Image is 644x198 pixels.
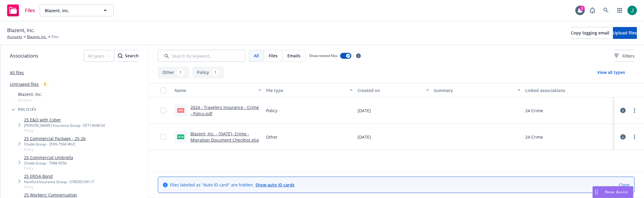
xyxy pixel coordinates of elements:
[5,2,37,19] a: Files
[264,83,355,97] button: File type
[24,135,86,142] a: 25 Commercial Package - 25-26
[174,87,255,94] div: Name
[24,161,73,166] div: Chubb Group - 7988-9556
[358,87,422,94] div: Created on
[255,182,294,188] a: Show auto ID cards
[24,147,86,152] span: Policy
[525,107,543,114] div: 24 Crime
[523,83,614,97] button: Linked associations
[25,8,35,13] span: Files
[614,50,635,62] button: Filters
[24,166,73,171] span: Policy
[18,91,42,97] span: Blazent, Inc.
[24,192,95,198] a: 25 Workers' Compensation
[160,107,166,113] input: Toggle Row Selected
[631,107,638,114] a: more
[24,184,94,189] span: Policy
[177,108,184,113] span: pdf
[24,154,73,161] a: 25 Commercial Umbrella
[190,131,259,143] a: Blazent, Inc. - [DATE]- Crime - Migration Document Checklist.xlsx
[269,53,278,59] span: Files
[10,81,39,87] a: Untriaged files
[118,53,123,58] svg: Search
[10,70,24,75] a: All files
[18,97,42,102] span: Account
[45,7,96,14] span: Blazent, Inc.
[622,53,635,59] span: Filters
[118,50,139,61] div: Search
[631,133,638,140] a: more
[158,50,245,62] input: Search by keyword...
[287,53,300,59] span: Emails
[587,4,598,16] a: Report a Bug
[24,123,105,128] div: [PERSON_NAME] Insurance Group - EET14048 04
[172,83,264,97] button: Name
[358,134,371,140] span: [DATE]
[52,34,59,39] span: Files
[24,173,94,179] a: 25 ERISA Bond
[525,87,612,94] div: Linked associations
[193,66,224,78] button: Policy
[160,87,166,93] input: Select all
[571,27,609,39] button: Copy logging email
[605,189,628,194] span: Nova Assist
[190,104,259,116] a: 2024 - Travelers Insurance - Crime - Policy.pdf
[579,6,585,11] div: 2
[266,87,346,94] div: File type
[571,30,609,36] span: Copy logging email
[7,26,35,34] span: Blazent, Inc.
[431,83,523,97] button: Summary
[613,27,637,39] button: Upload files
[40,4,114,16] button: Blazent, Inc.
[627,6,637,15] img: photo
[614,53,635,59] span: Filters
[309,53,338,58] span: Show nested files
[588,66,635,78] button: View all types
[177,134,184,139] span: xlsx
[613,30,637,36] span: Upload files
[160,134,166,140] input: Toggle Row Selected
[158,66,189,78] button: Other
[358,107,371,114] span: [DATE]
[266,134,278,140] span: Other
[177,69,185,76] div: 1
[24,117,105,123] a: 25 E&O with Cyber
[24,128,105,133] span: Policy
[170,182,294,188] span: Files labeled as "Auto ID card" are hidden.
[592,186,633,198] button: Nova Assist
[525,134,543,140] div: 24 Crime
[7,34,22,39] a: Accounts
[619,182,629,188] a: Close
[24,142,86,147] div: Chubb Group - 3599-7566 WUC
[254,53,259,59] span: All
[355,83,431,97] button: Created on
[614,4,626,16] a: Switch app
[593,186,600,198] div: Drag to move
[118,50,139,62] button: SearchSearch
[600,4,612,16] a: Search
[18,108,37,111] span: Policies
[266,107,277,114] span: Policy
[10,52,38,60] span: Associations
[27,34,47,39] a: Blazent, Inc.
[41,81,49,88] div: 8
[24,179,94,184] div: Hartford Insurance Group - 57BDDCV9117
[434,87,514,94] div: Summary
[212,69,220,76] div: 1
